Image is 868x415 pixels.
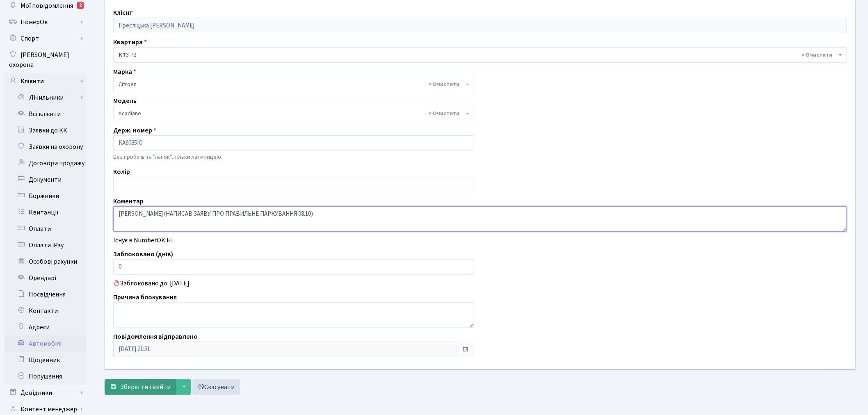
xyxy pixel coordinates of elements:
div: Існує в NumberOK: [107,235,853,245]
label: Повідомлення відправлено [113,332,198,342]
span: <b>КТ</b>&nbsp;&nbsp;&nbsp;&nbsp;3-72 [119,51,837,59]
a: Оплати iPay [4,237,86,253]
a: Довідники [4,385,86,401]
a: Заявки на охорону [4,139,86,155]
span: Acadiane [119,109,464,118]
span: Citroen [119,80,464,89]
span: Видалити всі елементи [429,109,460,118]
a: Орендарі [4,270,86,286]
span: Ні [167,236,173,245]
span: <b>КТ</b>&nbsp;&nbsp;&nbsp;&nbsp;3-72 [113,47,847,63]
a: Лічильники [9,89,86,106]
button: Зберегти і вийти [105,379,176,395]
label: Квартира [113,37,147,47]
label: Марка [113,67,136,77]
p: Без пробілів та "лапок", тільки латиницею [113,153,474,162]
div: 2 [77,2,84,9]
div: Заблоковано до: [DATE] [107,278,853,288]
span: Видалити всі елементи [429,80,460,89]
a: Адреси [4,319,86,335]
a: Заявки до КК [4,122,86,139]
a: Щоденник [4,352,86,368]
a: Документи [4,171,86,188]
textarea: Орендар [113,206,847,232]
span: Видалити всі елементи [802,51,833,59]
span: Citroen [113,77,474,92]
a: Контакти [4,303,86,319]
a: Спорт [4,30,86,47]
a: Порушення [4,368,86,385]
a: Квитанції [4,204,86,221]
label: Клієнт [113,8,133,18]
a: Автомобілі [4,335,86,352]
a: Договори продажу [4,155,86,171]
label: Колір [113,167,130,177]
a: Посвідчення [4,286,86,303]
a: НомерОк [4,14,86,30]
a: Скасувати [192,379,240,395]
a: Боржники [4,188,86,204]
label: Модель [113,96,137,106]
a: [PERSON_NAME] охорона [4,47,86,73]
span: Зберегти і вийти [120,383,171,392]
label: Причина блокування [113,292,177,302]
a: Особові рахунки [4,253,86,270]
a: Всі клієнти [4,106,86,122]
span: Мої повідомлення [21,1,73,10]
a: Клієнти [4,73,86,89]
label: Заблоковано (днів) [113,249,173,259]
label: Коментар [113,196,144,206]
a: Оплати [4,221,86,237]
label: Держ. номер [113,125,156,135]
span: Acadiane [113,106,474,121]
b: КТ [119,51,126,59]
